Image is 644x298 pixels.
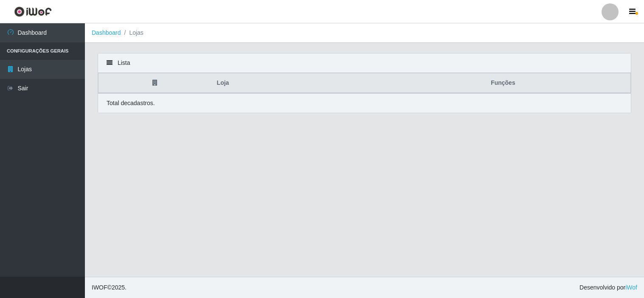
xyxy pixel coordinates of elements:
span: © 2025 . [92,283,127,292]
div: Lista [98,53,631,73]
a: Dashboard [92,29,121,36]
th: Funções [376,73,631,93]
span: Desenvolvido por [579,283,637,292]
p: Total de cadastros. [107,99,155,108]
li: Lojas [121,28,143,37]
span: IWOF [92,284,107,291]
a: iWof [625,284,637,291]
img: CoreUI Logo [14,6,52,17]
th: Loja [212,73,376,93]
nav: breadcrumb [85,23,644,43]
